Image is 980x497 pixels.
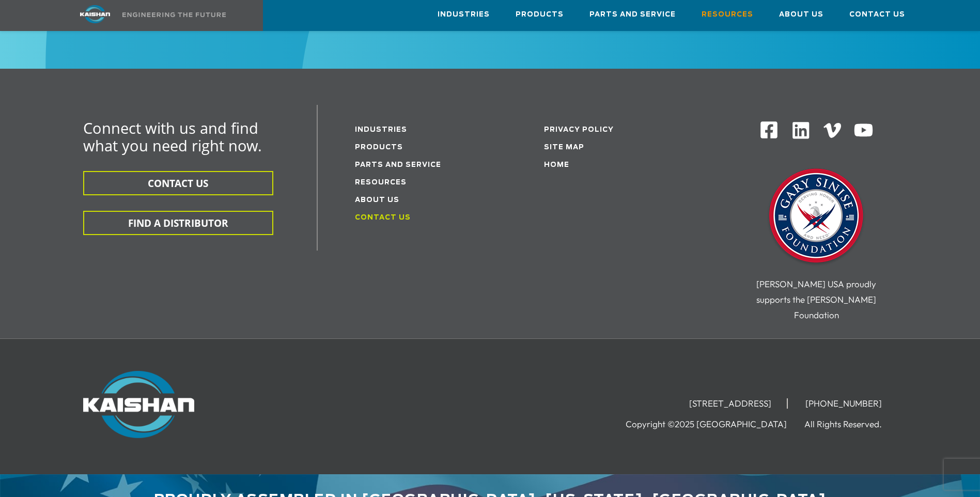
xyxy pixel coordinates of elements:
[756,278,876,320] span: [PERSON_NAME] USA proudly supports the [PERSON_NAME] Foundation
[544,144,584,151] a: Site Map
[702,9,753,21] span: Resources
[438,9,490,21] span: Industries
[779,1,823,28] a: About Us
[790,398,897,409] li: [PHONE_NUMBER]
[823,123,841,138] img: Vimeo
[853,120,874,141] img: Youtube
[702,1,753,28] a: Resources
[849,9,905,21] span: Contact Us
[765,165,868,269] img: Gary Sinise Foundation
[355,127,407,133] a: Industries
[674,398,788,409] li: [STREET_ADDRESS]
[83,118,262,156] span: Connect with us and find what you need right now.
[626,419,802,429] li: Copyright ©2025 [GEOGRAPHIC_DATA]
[355,144,403,151] a: Products
[759,120,779,139] img: Facebook
[544,162,569,168] a: Home
[56,5,134,23] img: kaishan logo
[849,1,905,28] a: Contact Us
[83,171,273,195] button: CONTACT US
[355,214,411,221] a: Contact Us
[589,9,676,21] span: Parts and Service
[83,371,194,438] img: Kaishan
[516,9,564,21] span: Products
[122,12,226,17] img: Engineering the future
[589,1,676,28] a: Parts and Service
[438,1,490,28] a: Industries
[779,9,823,21] span: About Us
[355,197,399,204] a: About Us
[516,1,564,28] a: Products
[355,162,441,168] a: Parts and service
[83,211,273,235] button: FIND A DISTRIBUTOR
[544,127,614,133] a: Privacy Policy
[791,120,811,141] img: Linkedin
[355,179,407,186] a: Resources
[804,419,897,429] li: All Rights Reserved.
